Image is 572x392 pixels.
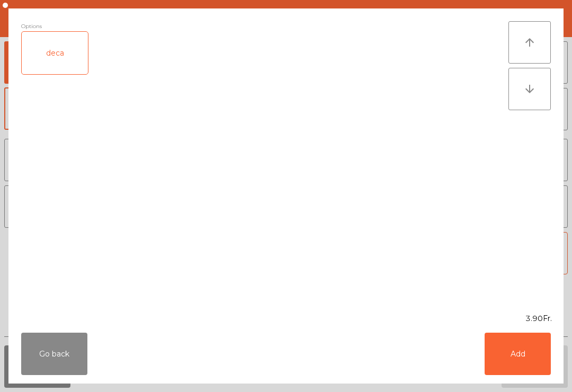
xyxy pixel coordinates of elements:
button: arrow_downward [508,68,551,110]
span: Options [21,21,42,31]
button: arrow_upward [508,21,551,64]
div: 3.90Fr. [8,313,564,324]
div: deca [22,32,88,74]
button: Add [485,333,551,375]
i: arrow_upward [523,36,536,49]
i: arrow_downward [523,83,536,95]
button: Go back [21,333,87,375]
